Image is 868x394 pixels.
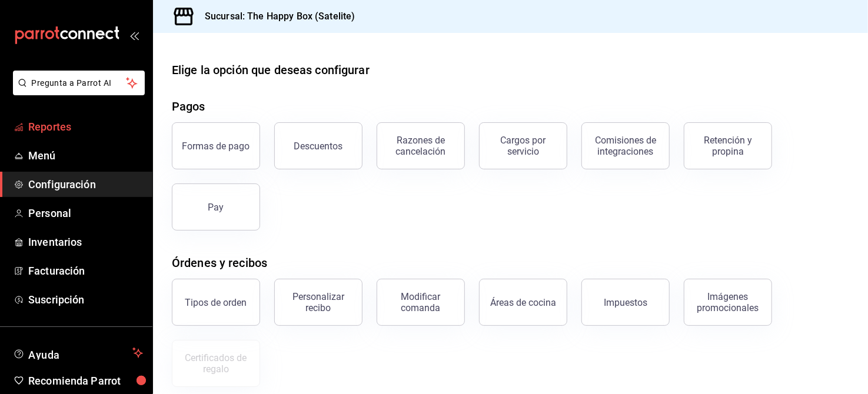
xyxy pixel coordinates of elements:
div: Modificar comanda [384,291,457,313]
span: Facturación [28,263,143,279]
button: Tipos de orden [172,279,260,326]
span: Inventarios [28,234,143,250]
button: Impuestos [581,279,670,326]
span: Suscripción [28,292,143,308]
button: Áreas de cocina [479,279,567,326]
span: Recomienda Parrot [28,373,143,389]
button: Pay [172,183,260,231]
button: Personalizar recibo [274,279,363,326]
h3: Sucursal: The Happy Box (Satelite) [195,9,355,24]
button: Descuentos [274,122,363,169]
button: Certificados de regalo [172,340,260,387]
div: Certificados de regalo [179,352,252,375]
div: Cargos por servicio [487,135,560,157]
div: Pagos [172,98,205,115]
span: Personal [28,205,143,221]
button: Razones de cancelación [377,122,465,169]
button: Pregunta a Parrot AI [13,71,145,95]
button: Imágenes promocionales [684,279,772,326]
a: Pregunta a Parrot AI [8,85,145,98]
span: Menú [28,148,143,163]
button: Cargos por servicio [479,122,567,169]
button: Comisiones de integraciones [581,122,670,169]
span: Pregunta a Parrot AI [32,77,127,89]
button: Modificar comanda [377,279,465,326]
div: Retención y propina [691,135,764,157]
div: Formas de pago [182,141,250,152]
button: Formas de pago [172,122,260,169]
div: Impuestos [604,297,647,308]
div: Razones de cancelación [384,135,457,157]
div: Elige la opción que deseas configurar [172,61,370,79]
button: Retención y propina [684,122,772,169]
div: Áreas de cocina [490,297,556,308]
div: Órdenes y recibos [172,254,267,272]
div: Descuentos [294,141,343,152]
span: Ayuda [28,346,128,360]
div: Imágenes promocionales [691,291,764,313]
span: Reportes [28,119,143,135]
div: Comisiones de integraciones [589,135,662,157]
div: Tipos de orden [185,297,247,308]
div: Pay [208,202,224,213]
div: Personalizar recibo [282,291,355,313]
button: open_drawer_menu [129,31,139,40]
span: Configuración [28,176,143,192]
